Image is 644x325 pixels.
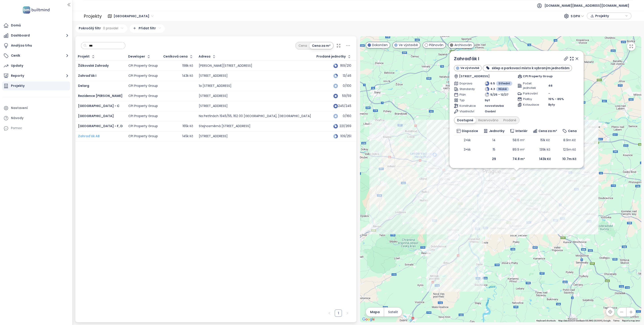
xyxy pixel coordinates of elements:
[538,128,557,133] span: Cena za m²
[199,64,252,68] div: [PERSON_NAME][STREET_ADDRESS]
[399,43,418,47] span: Ve výstavbě
[589,13,629,19] div: button
[489,128,504,133] span: Jednotky
[501,117,519,123] div: Prodané
[128,114,158,118] div: CPI Property Group
[485,104,504,108] span: novostavba
[199,94,228,98] div: [STREET_ADDRESS]
[481,135,507,145] td: 14
[361,316,376,322] img: Google
[2,114,70,123] a: Návody
[78,94,123,98] a: Rezidence [PERSON_NAME]
[11,43,32,48] div: Analýza trhu
[459,74,489,79] span: [STREET_ADDRESS]
[622,319,640,322] a: Report a map error
[84,12,102,21] div: Projekty
[498,87,507,91] span: Nízké
[454,55,479,62] a: Zahraďák I
[563,138,576,142] span: 8.9m Kč
[507,145,530,154] td: 89.9 m²
[199,124,250,128] div: Stejnosměrná [STREET_ADDRESS]
[316,55,346,58] div: Prodané jednotky
[490,81,495,86] span: 6.5
[199,134,228,138] div: [STREET_ADDRESS]
[182,74,193,78] div: 143k Kč
[460,92,475,97] span: Plán
[571,13,584,19] span: S DPH
[454,145,481,154] td: 3+kk
[78,63,109,68] a: Žižkovské Zahrady
[114,13,153,19] span: Praha
[199,84,231,88] div: 1a [STREET_ADDRESS]
[199,55,210,58] div: Adresa
[523,103,538,107] span: Kolaudace
[454,135,481,145] td: 2+kk
[460,98,475,103] span: Typ
[523,74,552,79] span: CPI Property Group
[128,55,145,58] div: Developer
[523,97,538,101] span: Platby
[78,134,100,138] a: Zahraďák AB
[182,124,193,128] div: 165k Kč
[476,117,501,123] div: Rezervováno
[558,319,610,322] span: Map data ©2025 GeoBasis-DE/BKG (©2009), Google
[595,13,624,19] span: Projekty
[103,26,118,31] span: 0 pravidel
[78,104,119,108] span: [GEOGRAPHIC_DATA] - C
[78,83,89,88] a: Delarg
[455,117,476,123] div: Dostupné
[2,21,70,30] a: Domů
[2,81,70,90] a: Projekty
[11,125,22,131] div: Pomoc
[78,73,96,78] a: Zahraďák I
[2,31,70,40] button: Dashboard
[370,310,380,314] span: Mapa
[163,55,188,58] div: Ceníková cena
[199,114,311,118] div: Na Petřinách 1945/55, 162 00 [GEOGRAPHIC_DATA], [GEOGRAPHIC_DATA]
[548,83,553,88] span: 46
[481,145,507,154] td: 15
[78,114,114,118] a: [GEOGRAPHIC_DATA]
[2,51,70,60] button: Ceník
[340,125,351,128] div: 221/269
[384,308,402,316] button: Satelit
[21,5,51,15] img: logo
[548,91,550,96] span: -
[75,24,127,33] div: Pokročilý filtr
[309,43,333,49] div: Cena za m²
[536,319,556,322] button: Keyboard shortcuts
[540,138,550,142] span: 151k Kč
[568,128,577,133] span: Cena
[335,310,342,316] a: 1
[544,0,629,11] span: [DOMAIN_NAME][EMAIL_ADDRESS][DOMAIN_NAME]
[128,104,158,108] div: CPI Property Group
[346,312,349,314] span: right
[78,124,123,128] a: [GEOGRAPHIC_DATA] - F, D
[523,81,538,90] span: Počet jednotek
[361,316,376,322] a: Open this area in Google Maps (opens a new window)
[548,103,555,107] span: Byty
[128,124,158,128] div: CPI Property Group
[460,104,475,108] span: Konstrukce
[340,64,351,67] div: 169/210
[199,74,228,78] div: [STREET_ADDRESS]
[2,104,70,113] a: Nastavení
[199,104,228,108] div: [STREET_ADDRESS]
[388,310,398,314] span: Satelit
[128,134,158,138] div: CPI Property Group
[340,105,351,107] div: 245/245
[128,74,158,78] div: CPI Property Group
[462,128,478,133] span: Dispozice
[429,43,443,47] span: Plánován
[498,81,510,86] span: Střední
[11,105,28,111] div: Nastavení
[78,55,90,58] div: Projekt
[129,24,165,33] div: Přidat filtr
